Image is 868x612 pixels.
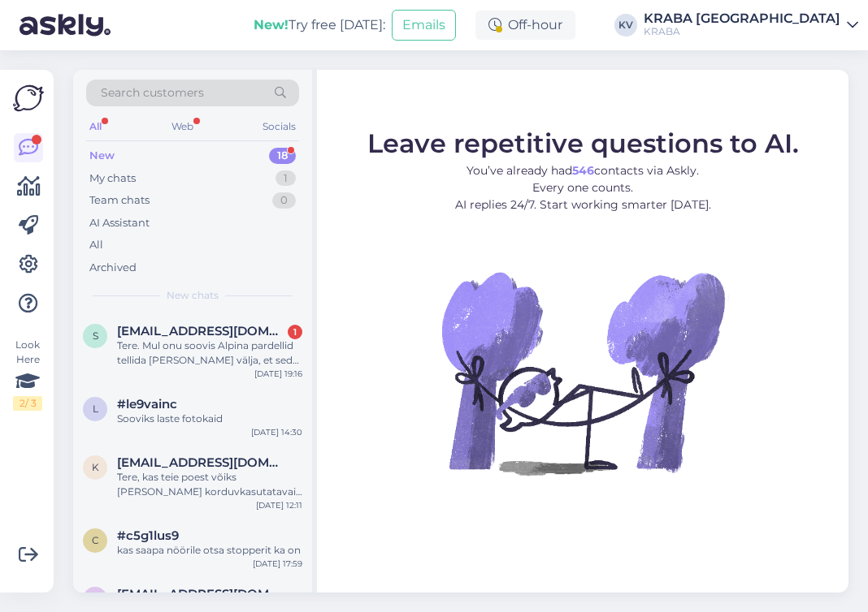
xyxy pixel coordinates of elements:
div: Web [168,116,197,137]
span: #le9vainc [117,397,177,412]
span: kellyvahtramae@gmail.com [117,455,286,470]
div: 2 / 3 [13,396,42,411]
div: [DATE] 14:30 [251,426,302,438]
div: kas saapa nöörile otsa stopperit ka on [117,543,302,558]
div: 1 [288,325,302,339]
div: Tere. Mul onu soovis Alpina pardellid tellida [PERSON_NAME] välja, et seda siiski pole laos ja lu... [117,338,302,368]
div: Look Here [13,338,42,411]
span: Leave repetitive questions to AI. [367,127,799,159]
div: KRABA [644,25,840,38]
b: 546 [572,163,594,178]
div: Sooviks laste fotokaid [117,412,302,426]
span: S [93,330,98,342]
div: [DATE] 17:59 [253,558,302,570]
div: Tere, kas teie poest võiks [PERSON_NAME] korduvkasutatavaid nõusid [117,470,302,499]
img: No Chat active [436,226,729,519]
a: KRABA [GEOGRAPHIC_DATA]KRABA [644,12,858,38]
img: Askly Logo [13,83,44,114]
div: 0 [272,192,296,209]
span: k [92,461,99,473]
div: KRABA [GEOGRAPHIC_DATA] [644,12,840,25]
span: liisbetkukk@gmail.com [117,587,286,601]
span: Search customers [101,84,204,101]
div: Archived [89,260,137,276]
div: [DATE] 19:16 [254,368,302,380]
div: Socials [259,116,299,137]
span: Stevelimeribel@gmail.com [117,324,286,338]
div: Team chats [89,192,150,209]
span: New chats [167,288,219,303]
div: KV [614,14,637,37]
span: c [92,534,99,546]
button: Emails [392,10,456,41]
p: You’ve already had contacts via Askly. Every one counts. AI replies 24/7. Start working smarter [... [367,162,799,213]
div: New [89,148,115,164]
div: My chats [89,170,136,187]
div: AI Assistant [89,215,150,231]
div: 1 [276,170,296,187]
span: l [93,403,98,415]
div: All [89,237,103,253]
span: #c5g1lus9 [117,528,179,543]
div: All [86,116,105,137]
div: Off-hour [475,11,575,40]
b: New! [254,17,289,32]
div: 18 [269,148,296,164]
div: [DATE] 12:11 [256,499,302,511]
div: Try free [DATE]: [254,15,385,35]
